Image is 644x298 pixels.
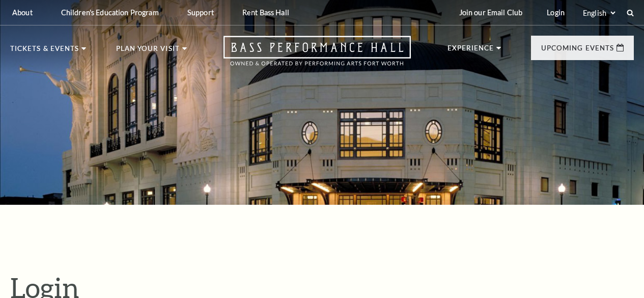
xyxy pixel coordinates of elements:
p: Children's Education Program [61,8,159,17]
p: Support [187,8,214,17]
p: Upcoming Events [541,45,614,57]
p: Rent Bass Hall [242,8,289,17]
p: About [12,8,33,17]
p: Plan Your Visit [116,45,180,58]
select: Select: [581,8,617,18]
p: Experience [447,45,494,57]
p: Tickets & Events [10,45,79,58]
